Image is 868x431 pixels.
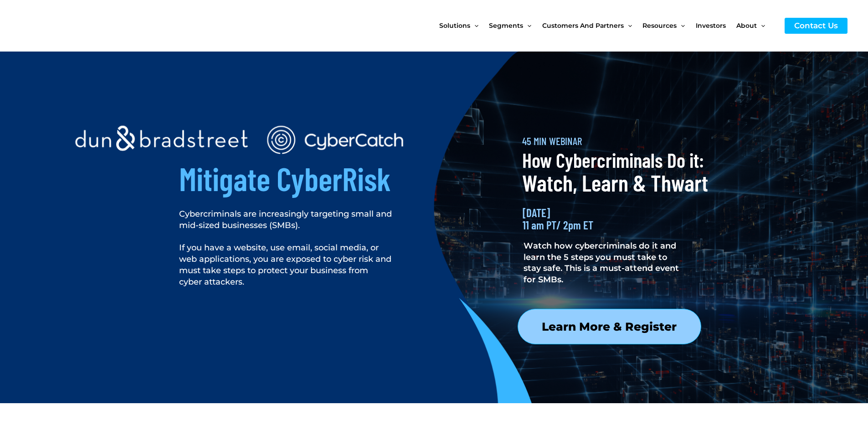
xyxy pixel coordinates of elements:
span: Menu Toggle [624,6,632,45]
span: Customers and Partners [542,6,624,45]
span: Solutions [439,6,470,45]
h2: Watch, Learn & Thwart [522,168,714,197]
h2: Mitigate CyberRisk [179,157,447,199]
span: Investors [696,6,726,45]
span: Cybercriminals are increasingly targeting small and mid-sized businesses (SMBs). [179,209,392,230]
h2: How Cybercriminals Do it: [522,147,708,173]
span: If you have a website, use email, social media, or web applications, you are exposed to cyber ris... [179,243,391,286]
img: CyberCatch [16,7,125,45]
span: About [736,6,757,45]
a: Learn More & Register [518,309,701,344]
a: Contact Us [785,18,847,34]
span: Watch how cybercriminals do it and learn the 5 steps you must take to stay safe. This is a must-a... [524,241,679,285]
span: Resources [642,6,677,45]
span: Menu Toggle [757,6,765,45]
h2: [DATE] 11 am PT/ 2pm ET [523,207,689,231]
nav: Site Navigation: New Main Menu [439,6,776,45]
span: Menu Toggle [677,6,685,45]
span: Segments [489,6,523,45]
h2: 45 MIN WEBINAR [522,135,708,148]
a: Investors [696,6,736,45]
span: Menu Toggle [470,6,478,45]
span: Menu Toggle [523,6,531,45]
